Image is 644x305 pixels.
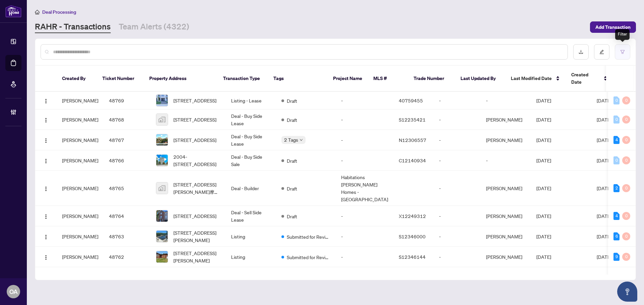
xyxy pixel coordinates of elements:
[226,92,276,109] td: Listing - Lease
[481,247,531,267] td: [PERSON_NAME]
[408,66,455,92] th: Trade Number
[481,171,531,206] td: [PERSON_NAME]
[613,156,620,164] div: 0
[97,66,144,92] th: Ticket Number
[622,253,630,261] div: 0
[173,181,220,196] span: [STREET_ADDRESS][PERSON_NAME]摩日[GEOGRAPHIC_DATA]加拿大
[226,150,276,171] td: Deal - Buy Side Sale
[336,109,393,130] td: -
[622,116,630,124] div: 0
[481,226,531,247] td: [PERSON_NAME]
[536,254,551,260] span: [DATE]
[104,247,151,267] td: 48762
[62,213,98,219] span: [PERSON_NAME]
[579,50,583,54] span: download
[336,226,393,247] td: -
[41,183,51,194] button: Logo
[566,66,613,92] th: Created Date
[536,117,551,123] span: [DATE]
[144,66,218,92] th: Property Address
[434,226,481,247] td: -
[481,206,531,226] td: [PERSON_NAME]
[287,157,297,164] span: Draft
[43,255,49,260] img: Logo
[62,254,98,260] span: [PERSON_NAME]
[622,156,630,164] div: 0
[590,21,636,33] button: Add Transaction
[597,213,611,219] span: [DATE]
[43,138,49,143] img: Logo
[173,153,220,168] span: 2004-[STREET_ADDRESS]
[104,171,151,206] td: 48765
[41,251,51,262] button: Logo
[622,96,630,104] div: 0
[399,157,426,163] span: C12140934
[434,150,481,171] td: -
[399,213,426,219] span: X12249312
[571,71,599,86] span: Created Date
[622,232,630,240] div: 0
[43,214,49,219] img: Logo
[368,66,408,92] th: MLS #
[156,251,168,262] img: thumbnail-img
[119,21,189,33] a: Team Alerts (4322)
[287,213,297,220] span: Draft
[511,75,552,82] span: Last Modified Date
[104,130,151,150] td: 48767
[43,234,49,240] img: Logo
[613,232,620,240] div: 6
[226,206,276,226] td: Deal - Sell Side Lease
[41,135,51,145] button: Logo
[43,158,49,164] img: Logo
[620,50,625,54] span: filter
[615,44,630,60] button: filter
[399,117,426,123] span: S12235421
[399,97,423,103] span: 40759455
[284,136,298,144] span: 2 Tags
[156,95,168,106] img: thumbnail-img
[613,212,620,220] div: 4
[613,184,620,192] div: 2
[336,247,393,267] td: -
[173,97,216,104] span: [STREET_ADDRESS]
[104,109,151,130] td: 48768
[328,66,368,92] th: Project Name
[336,150,393,171] td: -
[434,92,481,109] td: -
[336,92,393,109] td: -
[622,212,630,220] div: 0
[287,233,330,240] span: Submitted for Review
[62,157,98,163] span: [PERSON_NAME]
[42,9,76,15] span: Deal Processing
[536,233,551,239] span: [DATE]
[595,22,631,32] span: Add Transaction
[536,213,551,219] span: [DATE]
[505,66,566,92] th: Last Modified Date
[434,247,481,267] td: -
[536,157,551,163] span: [DATE]
[62,185,98,191] span: [PERSON_NAME]
[536,137,551,143] span: [DATE]
[226,226,276,247] td: Listing
[613,136,620,144] div: 4
[594,44,609,60] button: edit
[41,231,51,242] button: Logo
[597,254,611,260] span: [DATE]
[173,229,220,244] span: [STREET_ADDRESS][PERSON_NAME]
[287,185,297,192] span: Draft
[226,171,276,206] td: Deal - Builder
[481,130,531,150] td: [PERSON_NAME]
[455,66,505,92] th: Last Updated By
[173,136,216,144] span: [STREET_ADDRESS]
[173,116,216,123] span: [STREET_ADDRESS]
[104,150,151,171] td: 48766
[226,247,276,267] td: Listing
[622,184,630,192] div: 0
[156,134,168,146] img: thumbnail-img
[399,137,426,143] span: N12306557
[173,249,220,264] span: [STREET_ADDRESS][PERSON_NAME]
[434,130,481,150] td: -
[41,155,51,166] button: Logo
[613,116,620,124] div: 0
[481,92,531,109] td: -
